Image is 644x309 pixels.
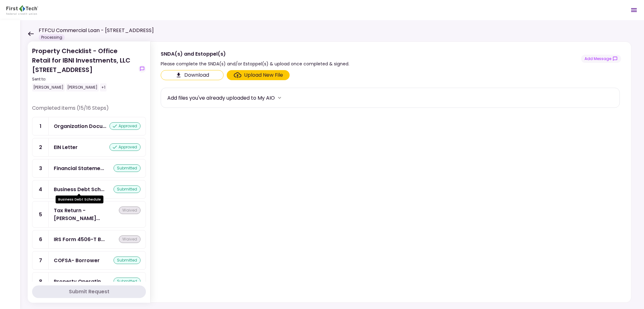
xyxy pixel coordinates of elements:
[32,272,146,291] a: 8Property Operating Statementssubmitted
[32,159,146,178] a: 3Financial Statement - Borrowersubmitted
[581,55,621,63] button: show-messages
[54,185,104,193] div: Business Debt Schedule
[167,94,275,102] div: Add files you've already uploaded to My AIO
[32,285,146,298] button: Submit Request
[32,76,136,82] div: Sent to:
[39,27,154,34] h1: FTFCU Commercial Loan - [STREET_ADDRESS]
[244,71,283,79] div: Upload New File
[54,235,105,243] div: IRS Form 4506-T Borrower
[32,230,146,249] a: 6IRS Form 4506-T Borrowerwaived
[32,117,146,135] a: 1Organization Documents for Borrowing Entityapproved
[54,143,78,151] div: EIN Letter
[66,83,99,91] div: [PERSON_NAME]
[32,46,136,91] div: Property Checklist - Office Retail for IBNI Investments, LLC [STREET_ADDRESS]
[56,196,103,203] div: Business Debt Schedule
[119,207,141,214] div: waived
[69,288,109,295] div: Submit Request
[32,117,49,135] div: 1
[114,257,141,264] div: submitted
[32,251,49,269] div: 7
[114,185,141,193] div: submitted
[109,143,141,151] div: approved
[32,138,146,157] a: 2EIN Letterapproved
[626,3,641,18] button: Open menu
[32,273,49,290] div: 8
[32,180,49,198] div: 4
[54,122,106,130] div: Organization Documents for Borrowing Entity
[39,34,65,41] div: Processing
[138,65,146,73] button: show-messages
[150,41,631,303] div: SNDA(s) and Estoppel(s)Please complete the SNDA(s) and/or Estoppel(s) & upload once completed & s...
[32,201,49,227] div: 5
[32,201,146,228] a: 5Tax Return - Borrowerwaived
[32,83,65,91] div: [PERSON_NAME]
[161,60,349,68] div: Please complete the SNDA(s) and/or Estoppel(s) & upload once completed & signed.
[100,83,107,91] div: +1
[6,5,38,15] img: Partner icon
[54,278,105,285] div: Property Operating Statements
[161,50,349,58] div: SNDA(s) and Estoppel(s)
[119,235,141,243] div: waived
[275,93,284,102] button: more
[32,230,49,248] div: 6
[114,164,141,172] div: submitted
[32,104,146,117] div: Completed items (15/16 Steps)
[32,180,146,199] a: 4Business Debt Schedulesubmitted
[109,122,141,130] div: approved
[54,164,104,172] div: Financial Statement - Borrower
[32,159,49,177] div: 3
[54,257,100,264] div: COFSA- Borrower
[161,70,224,80] button: Click here to download the document
[32,251,146,270] a: 7COFSA- Borrowersubmitted
[32,138,49,156] div: 2
[54,207,119,222] div: Tax Return - Borrower
[227,70,290,80] span: Click here to upload the required document
[114,278,141,285] div: submitted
